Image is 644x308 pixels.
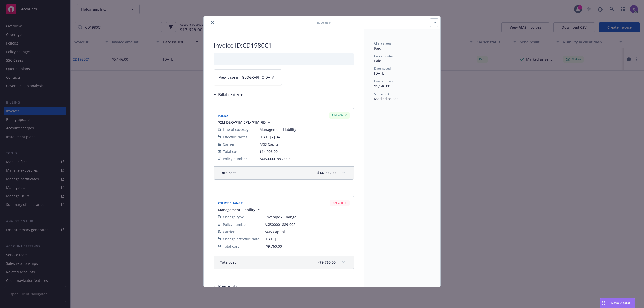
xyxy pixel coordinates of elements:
[600,298,635,308] button: Nova Assist
[218,207,255,212] span: Management Liability
[214,41,354,49] h2: Invoice ID: CD1980C1
[265,244,282,249] span: -$9,760.00
[374,41,391,46] span: Client status
[223,214,244,220] span: Change type
[374,79,395,83] span: Invoice amount
[218,120,272,125] button: $2M D&O/$1M EPL/ $1M FID
[214,69,282,85] a: View case in [GEOGRAPHIC_DATA]
[260,134,350,140] span: [DATE] - [DATE]
[260,142,350,147] span: AXIS Capital
[374,84,390,89] span: $5,146.00
[220,260,236,265] span: Total cost
[223,222,247,227] span: Policy number
[214,283,238,290] div: Payments
[374,66,391,71] span: Date issued
[265,236,350,242] span: [DATE]
[223,134,247,140] span: Effective dates
[374,46,381,51] span: Paid
[218,201,243,205] span: Policy Change
[210,20,216,26] button: close
[218,91,244,98] h3: Billable items
[318,260,336,265] span: -$9,760.00
[214,91,244,98] div: Billable items
[223,244,239,249] span: Total cost
[374,54,393,58] span: Carrier status
[611,301,631,305] span: Nova Assist
[223,149,239,154] span: Total cost
[600,298,607,308] div: Drag to move
[214,167,354,179] div: Totalcost$14,906.00
[329,112,350,118] div: $14,906.00
[265,214,350,220] span: Coverage - Change
[374,71,385,76] span: [DATE]
[374,58,381,63] span: Paid
[317,170,336,175] span: $14,906.00
[218,207,261,212] button: Management Liability
[223,236,259,242] span: Change effective date
[260,149,278,154] span: $14,906.00
[260,156,350,161] span: AXIS00001889-003
[219,75,276,80] span: View case in [GEOGRAPHIC_DATA]
[223,127,250,132] span: Line of coverage
[260,127,350,132] span: Management Liability
[374,92,389,96] span: Sent result
[223,229,235,234] span: Carrier
[265,222,350,227] span: AXIS00001889-002
[218,120,266,125] span: $2M D&O/$1M EPL/ $1M FID
[265,229,350,234] span: AXIS Capital
[214,256,354,269] div: Totalcost-$9,760.00
[220,170,236,175] span: Total cost
[223,156,247,161] span: Policy number
[330,200,350,206] div: -$9,760.00
[218,114,229,118] span: Policy
[223,142,235,147] span: Carrier
[374,96,400,101] span: Marked as sent
[317,20,331,25] span: Invoice
[218,283,238,290] h3: Payments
